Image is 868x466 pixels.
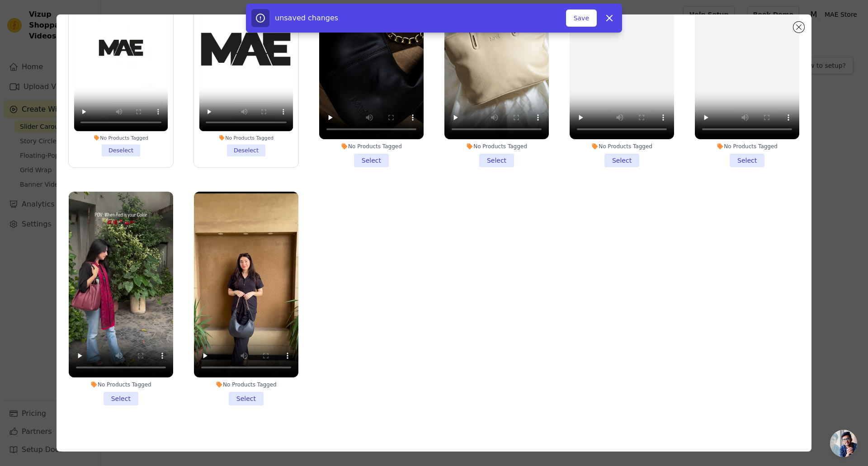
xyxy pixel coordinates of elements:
button: Save [566,9,597,27]
div: No Products Tagged [570,143,674,150]
div: No Products Tagged [319,143,424,150]
div: No Products Tagged [194,381,298,388]
div: No Products Tagged [74,135,168,141]
div: No Products Tagged [199,135,293,141]
div: No Products Tagged [69,381,173,388]
div: No Products Tagged [695,143,799,150]
div: Open chat [830,430,857,457]
span: unsaved changes [275,14,338,22]
div: No Products Tagged [444,143,549,150]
